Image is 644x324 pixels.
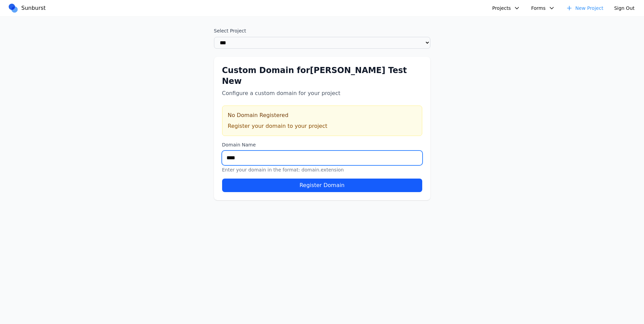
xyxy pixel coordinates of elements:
h1: Custom Domain for [PERSON_NAME] Test New [222,65,422,87]
label: Domain Name [222,141,422,148]
label: Select Project [214,27,430,34]
p: Register your domain to your project [228,122,416,130]
h3: No Domain Registered [228,111,416,119]
a: New Project [562,3,607,14]
button: Sign Out [610,3,639,14]
a: Sunburst [8,3,48,13]
p: Configure a custom domain for your project [222,89,422,97]
span: Sunburst [21,4,46,12]
button: Forms [527,3,559,14]
button: Projects [488,3,524,14]
button: Register Domain [222,179,422,192]
p: Enter your domain in the format: domain.extension [222,166,422,173]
